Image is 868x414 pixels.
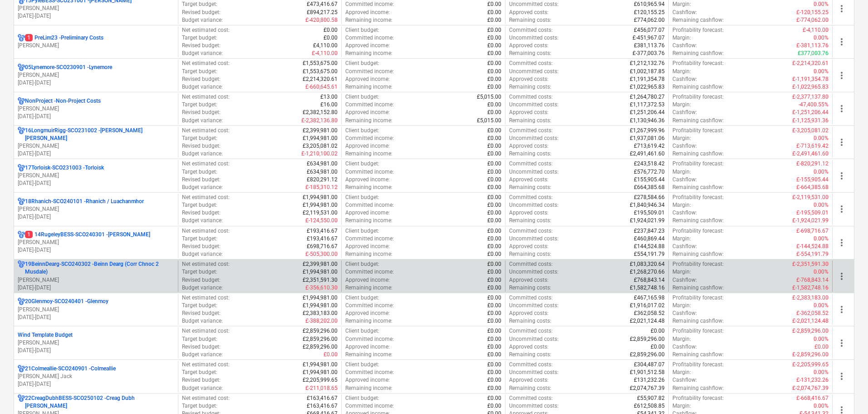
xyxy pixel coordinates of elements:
p: Margin : [672,201,691,209]
p: Approved income : [345,42,390,50]
p: Uncommitted costs : [509,201,559,209]
p: Remaining cashflow : [672,50,724,57]
p: Budget variance : [182,117,223,125]
p: [DATE] - [DATE] [18,380,174,388]
p: Cashflow : [672,176,697,184]
p: £237,847.23 [634,227,665,235]
p: Remaining costs : [509,217,551,224]
p: PreLim23 - Preliminary Costs [25,34,103,42]
div: Project has multi currencies enabled [18,34,25,42]
p: Approved costs : [509,209,549,217]
p: £0.00 [487,150,501,158]
p: £2,214,320.61 [303,75,338,83]
div: Project has multi currencies enabled [18,260,25,276]
p: Approved income : [345,142,390,150]
p: 05Lynemore-SCO230901 - Lynemore [25,64,112,71]
p: £1,553,675.00 [303,68,338,75]
span: more_vert [836,103,847,114]
div: 20Glenmoy-SCO240401 -Glenmoy[PERSON_NAME][DATE]-[DATE] [18,298,174,321]
p: £0.00 [487,34,501,42]
p: £-820,291.12 [796,160,829,168]
p: Cashflow : [672,9,697,16]
p: Remaining costs : [509,83,551,91]
p: Cashflow : [672,142,697,150]
div: 16LongmuirRigg-SCO231002 -[PERSON_NAME] [PERSON_NAME][PERSON_NAME][DATE]-[DATE] [18,127,174,158]
p: [DATE] - [DATE] [18,347,174,354]
p: £1,840,946.34 [630,201,665,209]
div: Project has multi currencies enabled [18,64,25,71]
p: £0.00 [487,142,501,150]
p: £0.00 [487,194,501,201]
p: Uncommitted costs : [509,135,559,142]
p: £610,965.94 [634,0,665,8]
p: £243,518.42 [634,160,665,168]
p: £456,077.07 [634,26,665,34]
p: 0.00% [814,68,829,75]
p: £377,003.76 [798,50,829,57]
p: [PERSON_NAME] [18,306,174,314]
p: Remaining costs : [509,150,551,158]
p: 0.00% [814,0,829,8]
p: £1,117,372.53 [630,101,665,109]
p: Net estimated cost : [182,60,230,67]
p: Net estimated cost : [182,194,230,201]
p: £155,905.44 [634,176,665,184]
p: £-698,716.67 [796,227,829,235]
p: £0.00 [487,135,501,142]
p: Remaining income : [345,217,392,224]
p: Profitability forecast : [672,194,724,201]
p: Revised budget : [182,42,221,50]
p: £-1,191,354.78 [792,75,829,83]
span: 1 [25,34,33,41]
div: Project has multi currencies enabled [18,198,25,205]
p: Remaining cashflow : [672,117,724,125]
p: £664,385.68 [634,184,665,191]
p: £1,212,132.76 [630,60,665,67]
p: £1,924,021.99 [630,217,665,224]
p: Cashflow : [672,42,697,50]
p: £0.00 [487,201,501,209]
p: Remaining income : [345,117,392,125]
span: more_vert [836,271,847,282]
div: 05Lynemore-SCO230901 -Lynemore[PERSON_NAME][DATE]-[DATE] [18,64,174,87]
p: Target budget : [182,0,217,8]
p: [PERSON_NAME] [18,42,174,50]
p: £0.00 [487,26,501,34]
p: Approved income : [345,109,390,116]
p: Remaining costs : [509,117,551,125]
p: Cashflow : [672,75,697,83]
p: Remaining income : [345,184,392,191]
div: Project has multi currencies enabled [18,365,25,373]
p: [DATE] - [DATE] [18,180,174,187]
p: Committed income : [345,101,394,109]
p: Remaining income : [345,16,392,24]
p: 14RugeleyBESS-SCO240301 - [PERSON_NAME] [25,231,150,239]
div: Project has multi currencies enabled [18,164,25,172]
p: Net estimated cost : [182,127,230,135]
p: Net estimated cost : [182,93,230,101]
p: £1,994,981.00 [303,201,338,209]
p: [PERSON_NAME] [18,105,174,113]
span: more_vert [836,237,847,248]
p: £2,399,981.00 [303,127,338,135]
p: £713,619.42 [634,142,665,150]
p: Uncommitted costs : [509,0,559,8]
p: 16LongmuirRigg-SCO231002 - [PERSON_NAME] [PERSON_NAME] [25,127,174,142]
p: [PERSON_NAME] [18,172,174,180]
p: Client budget : [345,60,379,67]
p: Uncommitted costs : [509,168,559,176]
p: Target budget : [182,101,217,109]
p: £473,416.67 [307,0,338,8]
p: £-155,905.44 [796,176,829,184]
p: £1,130,946.36 [630,117,665,125]
p: £2,119,531.00 [303,209,338,217]
p: £0.00 [487,209,501,217]
p: Committed costs : [509,127,553,135]
p: £0.00 [324,26,338,34]
p: £1,994,981.00 [303,194,338,201]
p: Net estimated cost : [182,26,230,34]
p: Remaining cashflow : [672,184,724,191]
p: Remaining cashflow : [672,16,724,24]
p: Client budget : [345,194,379,201]
p: Revised budget : [182,75,221,83]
